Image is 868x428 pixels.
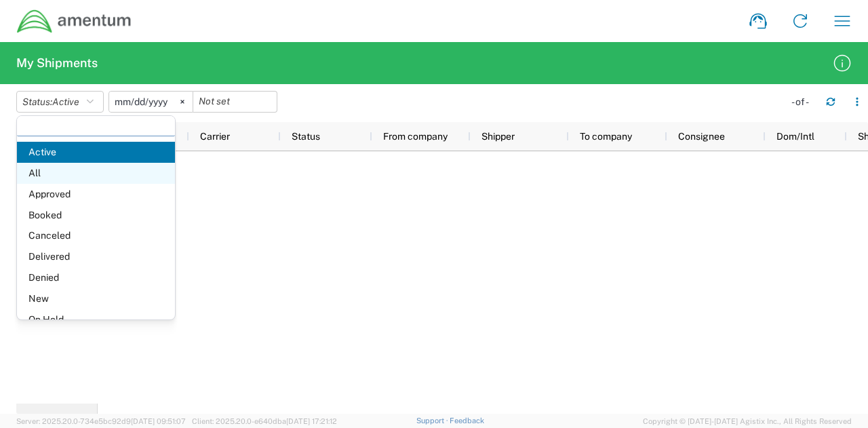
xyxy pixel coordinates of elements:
span: Copyright © [DATE]-[DATE] Agistix Inc., All Rights Reserved [643,415,852,427]
span: [DATE] 09:51:07 [131,417,186,425]
span: All [17,163,175,184]
input: Not set [193,92,277,112]
span: Client: 2025.20.0-e640dba [192,417,337,425]
span: Active [52,96,79,107]
span: Denied [17,267,175,288]
span: Consignee [678,131,725,142]
span: Shipper [481,131,515,142]
span: [DATE] 17:21:12 [286,417,337,425]
span: From company [383,131,448,142]
img: dyncorp [16,9,132,34]
span: Approved [17,184,175,205]
span: Dom/Intl [776,131,814,142]
span: New [17,288,175,309]
a: Feedback [450,416,484,425]
span: To company [580,131,632,142]
span: Status [292,131,320,142]
span: Server: 2025.20.0-734e5bc92d9 [16,417,186,425]
span: Carrier [200,131,230,142]
span: Canceled [17,225,175,246]
h2: My Shipments [16,55,98,71]
button: Status:Active [16,91,104,113]
span: On Hold [17,309,175,330]
span: Delivered [17,246,175,267]
span: Active [17,142,175,163]
div: - of - [791,96,815,108]
span: Booked [17,205,175,226]
input: Not set [109,92,193,112]
a: Support [416,416,450,425]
